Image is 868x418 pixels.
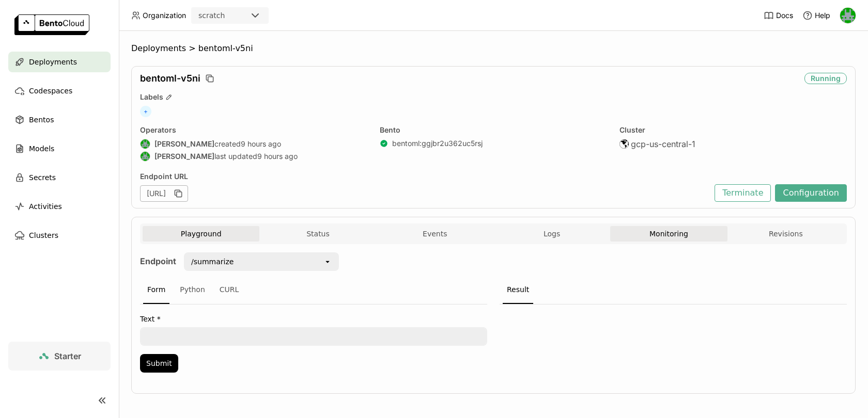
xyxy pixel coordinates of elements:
[727,226,844,242] button: Revisions
[380,125,607,135] div: Bento
[186,43,198,54] span: >
[141,139,150,149] img: Sean Hickey
[8,138,111,159] a: Models
[257,152,298,161] span: 9 hours ago
[815,11,830,20] span: Help
[377,226,493,242] button: Events
[619,125,847,135] div: Cluster
[140,354,178,373] button: Submit
[29,142,54,155] span: Models
[241,139,281,149] span: 9 hours ago
[29,56,77,68] span: Deployments
[143,276,169,304] div: Form
[143,226,259,242] button: Playground
[764,10,793,21] a: Docs
[198,43,253,54] span: bentoml-v5ni
[198,10,225,21] div: scratch
[143,11,186,20] span: Organization
[29,85,72,97] span: Codespaces
[8,109,111,130] a: Bentos
[544,229,560,238] span: Logs
[176,276,209,304] div: Python
[715,184,771,202] button: Terminate
[140,139,367,149] div: created
[191,256,234,267] div: /summarize
[503,276,533,304] div: Result
[131,43,186,54] span: Deployments
[140,256,176,266] strong: Endpoint
[140,73,200,84] span: bentoml-v5ni
[776,11,793,20] span: Docs
[610,226,727,242] button: Monitoring
[140,151,367,162] div: last updated
[8,81,111,101] a: Codespaces
[259,226,376,242] button: Status
[392,139,483,148] a: bentoml:ggjbr2u362uc5rsj
[226,11,227,21] input: Selected scratch.
[29,171,56,184] span: Secrets
[140,125,367,135] div: Operators
[631,139,695,149] span: gcp-us-central-1
[29,114,54,126] span: Bentos
[140,172,709,181] div: Endpoint URL
[154,139,214,149] strong: [PERSON_NAME]
[141,152,150,161] img: Sean Hickey
[215,276,243,304] div: CURL
[54,351,81,361] span: Starter
[8,167,111,188] a: Secrets
[235,256,236,267] input: Selected /summarize.
[8,52,111,72] a: Deployments
[140,185,188,202] div: [URL]
[8,342,111,371] a: Starter
[154,152,214,161] strong: [PERSON_NAME]
[840,8,856,23] img: Sean Hickey
[140,315,487,323] label: Text *
[8,196,111,217] a: Activities
[140,106,151,117] span: +
[775,184,847,202] button: Configuration
[802,10,830,21] div: Help
[804,73,847,84] div: Running
[29,200,62,213] span: Activities
[140,92,847,102] div: Labels
[29,229,58,242] span: Clusters
[131,43,856,54] nav: Breadcrumbs navigation
[14,14,89,35] img: logo
[323,258,332,266] svg: open
[8,225,111,246] a: Clusters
